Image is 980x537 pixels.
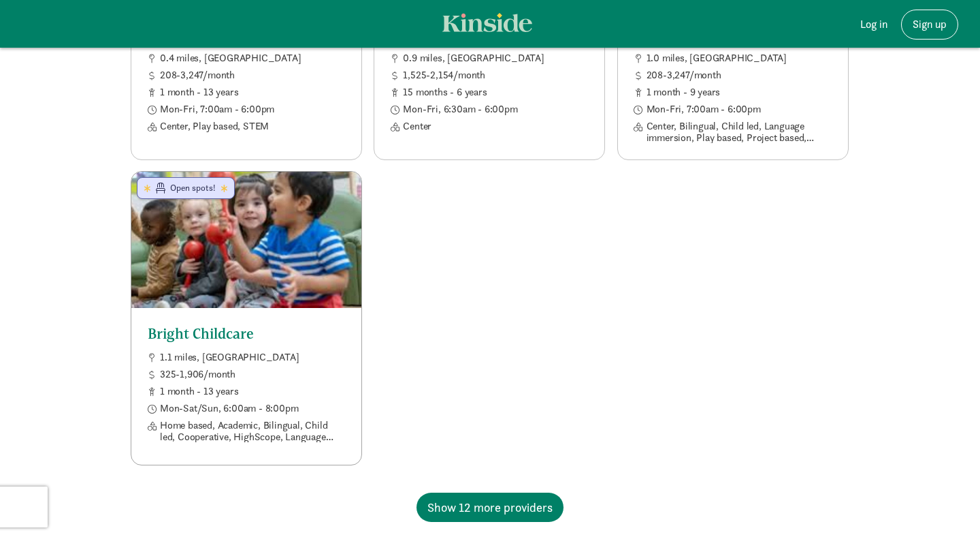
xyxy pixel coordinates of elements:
[160,369,345,380] span: 325-1,906/month
[160,121,345,132] span: Center, Play based, STEM
[131,172,361,459] a: Bright Childcare 1.1 miles, [GEOGRAPHIC_DATA] 325-1,906/month 1 month - 13 years Mon-Sat/Sun, 6:0...
[160,52,345,64] span: 0.4 miles, [GEOGRAPHIC_DATA]
[647,121,832,143] span: Center, Bilingual, Child led, Language immersion, Play based, Project based, STEM
[416,493,563,522] button: Show 12 more providers
[647,104,832,115] span: Mon-Fri, 7:00am - 6:00pm
[403,87,588,98] span: 15 months - 6 years
[403,104,588,115] span: Mon-Fri, 6:30am - 6:00pm
[403,121,588,132] span: Center
[160,386,345,397] span: 1 month - 13 years
[901,10,958,40] a: Sign up
[647,87,832,98] span: 1 month - 9 years
[849,10,898,40] a: Log in
[442,13,532,32] img: light.svg
[170,182,218,194] span: Open spots!
[427,498,553,517] span: Show 12 more providers
[148,324,345,343] h5: Bright Childcare
[160,420,345,442] span: Home based, Academic, Bilingual, Child led, Cooperative, HighScope, Language immersion, Nature ba...
[160,104,345,115] span: Mon-Fri, 7:00am - 6:00pm
[160,403,345,414] span: Mon-Sat/Sun, 6:00am - 8:00pm
[403,70,588,81] span: 1,525-2,154/month
[647,70,832,81] span: 208-3,247/month
[160,87,345,98] span: 1 month - 13 years
[647,52,832,64] span: 1.0 miles, [GEOGRAPHIC_DATA]
[160,70,345,81] span: 208-3,247/month
[403,52,588,64] span: 0.9 miles, [GEOGRAPHIC_DATA]
[160,352,345,363] span: 1.1 miles, [GEOGRAPHIC_DATA]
